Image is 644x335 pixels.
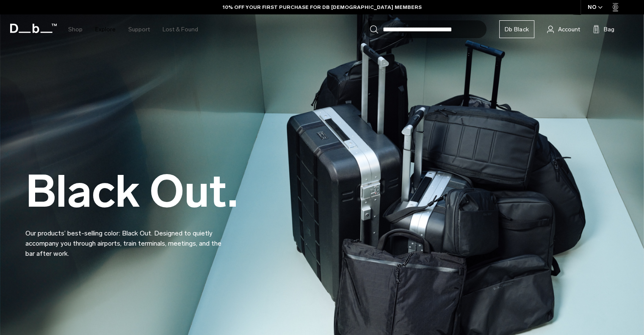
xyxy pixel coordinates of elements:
[95,14,116,44] a: Explore
[25,218,229,259] p: Our products’ best-selling color: Black Out. Designed to quietly accompany you through airports, ...
[128,14,150,44] a: Support
[558,25,580,34] span: Account
[163,14,198,44] a: Lost & Found
[62,14,205,44] nav: Main Navigation
[68,14,83,44] a: Shop
[604,25,614,34] span: Bag
[593,24,614,34] button: Bag
[499,20,534,38] a: Db Black
[547,24,580,34] a: Account
[25,169,238,214] h2: Black Out.
[223,3,422,11] a: 10% OFF YOUR FIRST PURCHASE FOR DB [DEMOGRAPHIC_DATA] MEMBERS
